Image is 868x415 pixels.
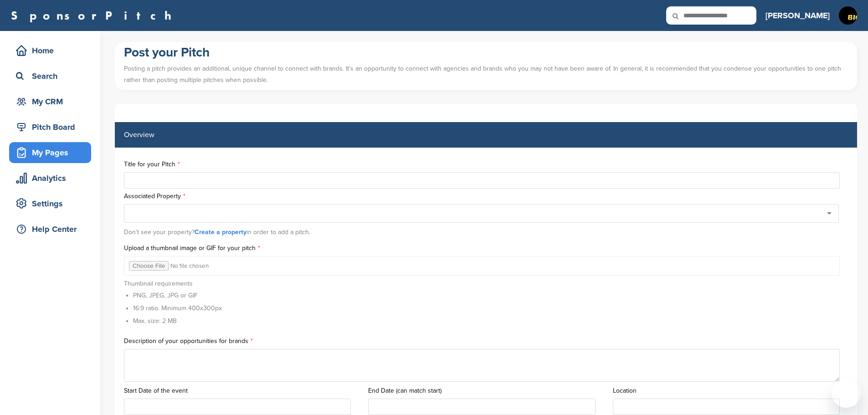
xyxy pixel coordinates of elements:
label: Overview [124,131,154,138]
a: Create a property [195,228,247,236]
a: Analytics [9,168,91,189]
label: Location [613,388,848,394]
a: My CRM [9,91,91,112]
label: Upload a thumbnail image or GIF for your pitch [124,245,848,251]
label: Associated Property [124,193,848,200]
h1: Post your Pitch [124,44,848,61]
label: End Date (can match start) [368,388,603,394]
div: Search [14,68,91,84]
h3: [PERSON_NAME] [765,9,830,22]
div: My Pages [14,144,91,161]
li: 16:9 ratio. Minimum 400x300px [133,303,222,313]
iframe: Button to launch messaging window [832,379,861,408]
div: Settings [14,195,91,212]
label: Description of your opportunities for brands [124,338,848,344]
div: My CRM [14,93,91,110]
label: Title for your Pitch [124,161,848,168]
div: Don't see your property? in order to add a pitch. [124,224,848,241]
label: Start Date of the event [124,388,359,394]
div: Thumbnail requirements [124,280,222,329]
a: SponsorPitch [11,10,177,21]
a: Help Center [9,219,91,240]
div: Help Center [14,221,91,237]
a: Home [9,40,91,61]
a: My Pages [9,142,91,163]
a: Settings [9,193,91,214]
a: Pitch Board [9,117,91,138]
a: Search [9,66,91,87]
li: Max. size: 2 MB [133,316,222,326]
a: [PERSON_NAME] [765,5,830,26]
p: Posting a pitch provides an additional, unique channel to connect with brands. It’s an opportunit... [124,61,848,88]
div: Analytics [14,170,91,186]
div: Home [14,42,91,59]
div: Pitch Board [14,119,91,135]
li: PNG, JPEG, JPG or GIF [133,291,222,300]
